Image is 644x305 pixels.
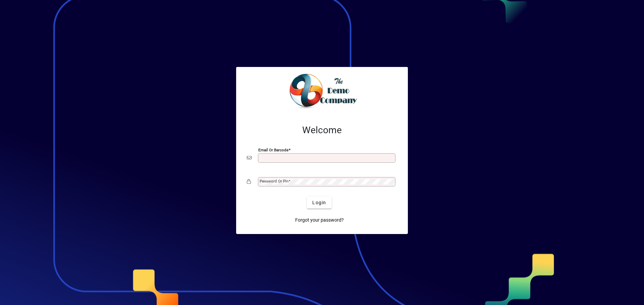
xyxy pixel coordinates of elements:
mat-label: Password or Pin [260,179,288,183]
h2: Welcome [247,125,397,136]
mat-label: Email or Barcode [258,148,288,152]
span: Login [312,199,326,206]
span: Forgot your password? [295,217,344,224]
a: Forgot your password? [292,214,346,226]
button: Login [307,197,331,209]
